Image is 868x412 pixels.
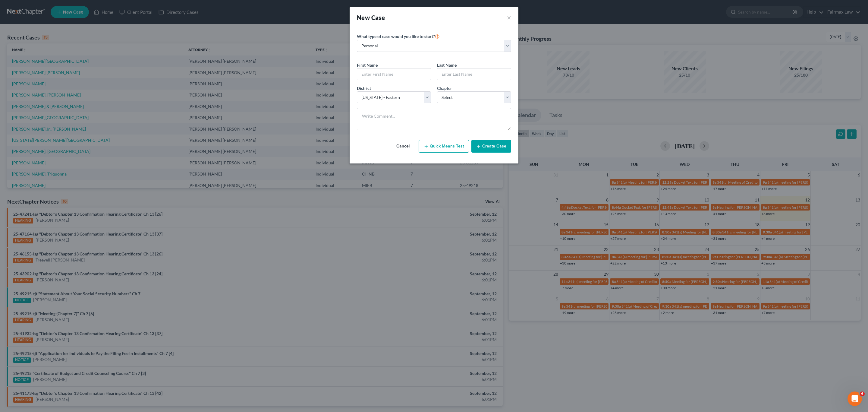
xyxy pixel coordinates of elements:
label: What type of case would you like to start? [357,33,440,40]
button: Cancel [390,140,416,152]
iframe: Intercom live chat [848,391,862,406]
button: × [507,13,511,22]
strong: New Case [357,14,385,21]
button: Quick Means Test [419,140,469,153]
span: District [357,86,371,91]
span: 6 [860,391,865,396]
input: Enter First Name [357,68,431,80]
span: First Name [357,62,378,68]
span: Chapter [437,86,452,91]
span: Last Name [437,62,457,68]
button: Create Case [471,140,511,153]
input: Enter Last Name [437,68,511,80]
